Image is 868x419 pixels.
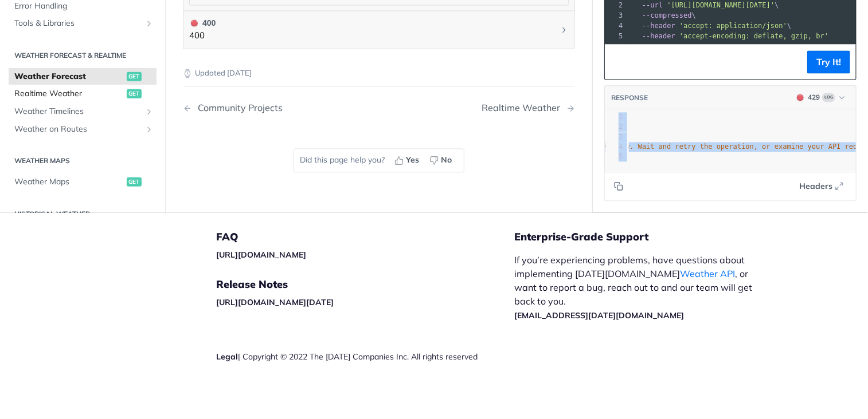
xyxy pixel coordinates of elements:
div: 2 [605,122,623,132]
span: --header [642,22,675,30]
span: '[URL][DOMAIN_NAME][DATE]' [667,1,775,9]
button: Yes [390,152,425,169]
span: No [441,154,452,166]
div: 5 [605,31,625,41]
span: \ [621,1,779,9]
p: If you’re experiencing problems, have questions about implementing [DATE][DOMAIN_NAME] , or want ... [514,253,764,322]
div: 400 [189,17,216,29]
a: Previous Page: Community Projects [183,102,351,113]
span: Tools & Libraries [14,17,142,29]
span: Headers [799,180,832,192]
button: Show subpages for Weather Timelines [144,106,154,116]
h5: Release Notes [216,278,514,291]
button: Copy to clipboard [611,53,627,70]
button: RESPONSE [611,92,648,103]
a: [URL][DOMAIN_NAME][DATE] [216,297,334,307]
span: Log [822,93,835,102]
span: 'accept: application/json' [679,22,787,30]
button: Show subpages for Weather on Routes [144,124,154,133]
button: Show subpages for Tools & Libraries [144,18,154,27]
a: [EMAIL_ADDRESS][DATE][DOMAIN_NAME] [514,310,684,321]
p: 400 [189,29,216,42]
button: Try It! [807,50,850,73]
span: 'accept-encoding: deflate, gzip, br' [679,32,828,40]
a: Next Page: Realtime Weather [482,102,575,113]
div: | Copyright © 2022 The [DATE] Companies Inc. All rights reserved [216,351,514,362]
a: Weather on RoutesShow subpages for Weather on Routes [9,120,157,137]
h5: FAQ [216,230,514,244]
div: 3 [605,132,623,141]
span: Weather Maps [14,176,124,187]
button: 400 400400 [189,17,569,42]
h2: Weather Maps [9,155,157,165]
span: get [127,89,142,98]
p: Updated [DATE] [183,68,575,79]
span: 429 [797,94,804,101]
button: No [425,152,458,169]
div: 1 [605,112,623,122]
span: 400 [191,19,198,26]
button: Headers [793,177,850,195]
span: get [127,71,142,80]
div: Did this page help you? [294,148,464,172]
span: Weather on Routes [14,122,142,134]
svg: Chevron [560,25,569,34]
nav: Pagination Controls [183,91,575,125]
span: \ [621,11,696,19]
a: [URL][DOMAIN_NAME] [216,250,306,260]
h2: Historical Weather [9,208,157,218]
span: Weather Timelines [14,105,142,117]
span: \ [621,22,791,30]
div: 4 [605,141,623,151]
a: Weather Mapsget [9,173,157,190]
a: Weather TimelinesShow subpages for Weather Timelines [9,102,157,120]
span: Realtime Weather [14,88,124,99]
button: Copy to clipboard [611,177,627,195]
a: Tools & LibrariesShow subpages for Tools & Libraries [9,14,157,31]
a: Realtime Weatherget [9,85,157,102]
div: 5 [605,152,623,161]
a: Legal [216,351,238,362]
div: 4 [605,21,625,31]
div: Realtime Weather [482,102,566,113]
span: get [127,177,142,186]
span: Weather Forecast [14,70,124,81]
div: Community Projects [192,102,283,113]
span: Yes [406,154,419,166]
a: Weather API [680,268,735,279]
div: 429 [808,92,820,102]
span: --header [642,32,675,40]
h2: Weather Forecast & realtime [9,49,157,60]
span: --compressed [642,11,692,19]
button: 429429Log [791,92,850,103]
h5: Enterprise-Grade Support [514,230,783,244]
span: --url [642,1,663,9]
a: Weather Forecastget [9,67,157,84]
div: 3 [605,10,625,21]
